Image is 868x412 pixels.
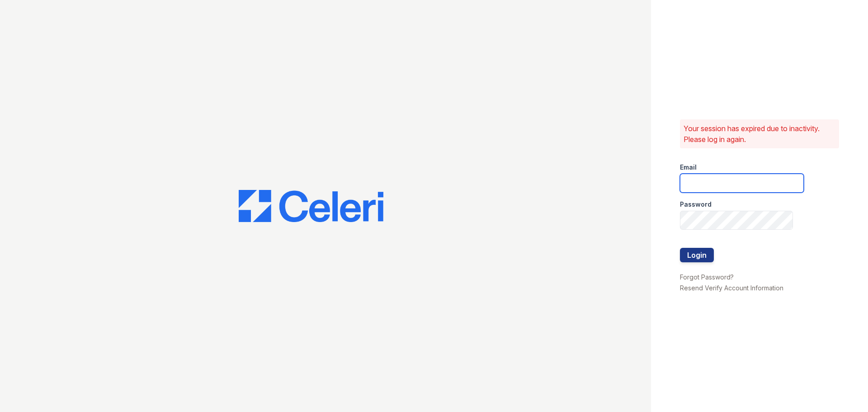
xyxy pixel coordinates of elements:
a: Resend Verify Account Information [680,284,783,292]
label: Email [680,163,697,172]
label: Password [680,200,712,209]
img: CE_Logo_Blue-a8612792a0a2168367f1c8372b55b34899dd931a85d93a1a3d3e32e68fde9ad4.png [239,190,383,223]
a: Forgot Password? [680,273,734,281]
button: Login [680,248,714,262]
p: Your session has expired due to inactivity. Please log in again. [684,123,835,145]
